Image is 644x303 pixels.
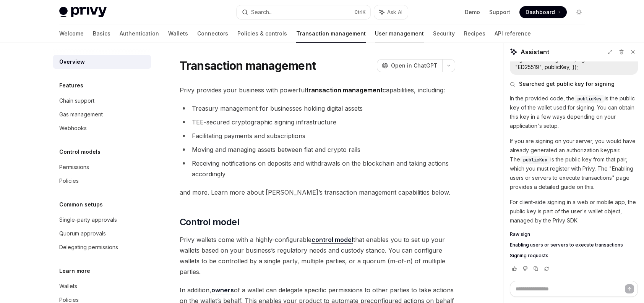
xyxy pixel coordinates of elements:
[59,124,87,133] div: Webhooks
[59,147,101,156] h5: Control models
[489,8,510,16] a: Support
[510,80,638,88] button: Searched get public key for signing
[53,160,151,174] a: Permissions
[59,200,103,209] h5: Common setups
[251,8,273,17] div: Search...
[237,5,370,19] button: Search...CtrlK
[53,121,151,135] a: Webhooks
[59,57,85,66] div: Overview
[510,253,548,259] span: Signing requests
[510,231,638,237] a: Raw sign
[53,55,151,69] a: Overview
[465,8,480,16] a: Demo
[354,9,366,15] span: Ctrl K
[237,24,287,43] a: Policies & controls
[625,284,634,293] button: Send message
[59,163,89,172] div: Permissions
[311,236,353,244] a: control model
[53,94,151,108] a: Chain support
[59,229,106,238] div: Quorum approvals
[59,81,83,90] h5: Features
[59,24,84,43] a: Welcome
[433,24,455,43] a: Security
[53,108,151,121] a: Gas management
[296,24,366,43] a: Transaction management
[53,213,151,227] a: Single-party approvals
[510,242,638,248] a: Enabling users or servers to execute transactions
[391,62,438,69] span: Open in ChatGPT
[53,227,151,240] a: Quorum approvals
[387,8,402,16] span: Ask AI
[59,110,103,119] div: Gas management
[59,7,107,18] img: light logo
[519,80,615,88] span: Searched get public key for signing
[59,282,77,291] div: Wallets
[93,24,110,43] a: Basics
[510,198,638,225] p: For client-side signing in a web or mobile app, the public key is part of the user's wallet objec...
[180,144,455,155] li: Moving and managing assets between fiat and crypto rails
[519,6,567,18] a: Dashboard
[495,24,531,43] a: API reference
[180,117,455,127] li: TEE-secured cryptographic signing infrastructure
[180,158,455,179] li: Receiving notifications on deposits and withdrawals on the blockchain and taking actions accordingly
[180,187,455,198] span: and more. Learn more about [PERSON_NAME]’s transaction management capabilities below.
[53,240,151,254] a: Delegating permissions
[59,96,94,105] div: Chain support
[180,103,455,114] li: Treasury management for businesses holding digital assets
[510,94,638,131] p: In the provided code, the is the public key of the wallet used for signing. You can obtain this k...
[521,47,549,56] span: Assistant
[523,157,547,163] span: publicKey
[180,131,455,141] li: Facilitating payments and subscriptions
[59,215,117,224] div: Single-party approvals
[526,8,555,16] span: Dashboard
[577,96,602,102] span: publicKey
[180,234,455,277] span: Privy wallets come with a highly-configurable that enables you to set up your wallets based on yo...
[573,6,585,18] button: Toggle dark mode
[510,242,623,248] span: Enabling users or servers to execute transactions
[120,24,159,43] a: Authentication
[197,24,228,43] a: Connectors
[53,279,151,293] a: Wallets
[59,266,90,276] h5: Learn more
[180,59,316,73] h1: Transaction management
[510,231,530,237] span: Raw sign
[53,174,151,188] a: Policies
[59,243,118,252] div: Delegating permissions
[59,176,79,185] div: Policies
[464,24,485,43] a: Recipes
[180,216,239,228] span: Control model
[377,59,442,72] button: Open in ChatGPT
[374,5,408,19] button: Ask AI
[510,137,638,192] p: If you are signing on your server, you would have already generated an authorization keypair. The...
[306,86,383,94] strong: transaction management
[180,85,455,95] span: Privy provides your business with powerful capabilities, including:
[375,24,424,43] a: User management
[168,24,188,43] a: Wallets
[510,253,638,259] a: Signing requests
[211,286,234,294] a: owners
